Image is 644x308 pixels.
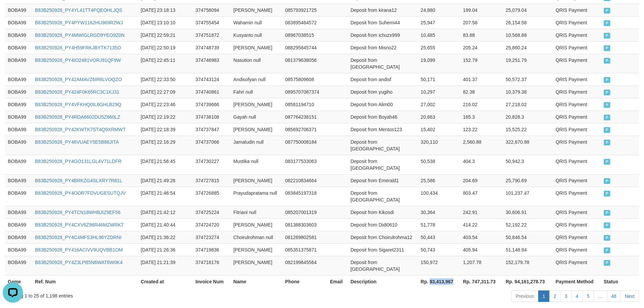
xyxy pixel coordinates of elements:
[560,290,572,302] a: 3
[35,247,123,253] a: B83B250928_PY416ACIVV9UQVBB1OM
[193,243,231,256] td: 374719836
[348,54,418,73] td: Deposit from [GEOGRAPHIC_DATA]
[282,187,327,206] td: 083845197318
[5,243,32,256] td: BOBA99
[604,260,611,266] span: PAID
[503,187,553,206] td: 101,237.47
[460,73,503,86] td: 401.37
[231,256,282,275] td: [PERSON_NAME]
[231,275,282,288] th: Name
[604,8,611,14] span: PAID
[231,54,282,73] td: Nasution null
[193,155,231,174] td: 374730227
[418,187,460,206] td: 100,434
[553,218,601,231] td: QRIS Payment
[193,231,231,243] td: 374723274
[553,155,601,174] td: QRIS Payment
[553,111,601,123] td: QRIS Payment
[35,20,123,25] a: B83B250928_PY4PYW1162HU969R2WJ
[460,98,503,111] td: 216.02
[282,98,327,111] td: 08581194710
[327,275,348,288] th: Email
[35,127,125,132] a: B83B250928_PY42KWTK7ST4Q9XRMWT
[503,29,553,41] td: 10,568.88
[553,29,601,41] td: QRIS Payment
[604,210,611,216] span: PAID
[138,231,193,243] td: [DATE] 21:36:22
[138,29,193,41] td: [DATE] 22:59:21
[460,4,503,16] td: 199.04
[460,41,503,54] td: 205.24
[503,4,553,16] td: 25,079.04
[138,187,193,206] td: [DATE] 21:46:54
[35,45,121,50] a: B83B250928_PY4H59FRKJBYTK7135O
[193,73,231,86] td: 374743124
[503,16,553,29] td: 26,154.58
[5,123,32,136] td: BOBA99
[5,54,32,73] td: BOBA99
[138,16,193,29] td: [DATE] 23:10:10
[231,243,282,256] td: [PERSON_NAME]
[460,174,503,187] td: 204.69
[348,256,418,275] td: Deposit from [GEOGRAPHIC_DATA]
[282,174,327,187] td: 082210834664
[553,41,601,54] td: QRIS Payment
[138,111,193,123] td: [DATE] 22:19:22
[460,231,503,243] td: 403.54
[5,98,32,111] td: BOBA99
[553,231,601,243] td: QRIS Payment
[138,98,193,111] td: [DATE] 22:23:46
[138,174,193,187] td: [DATE] 21:49:26
[138,54,193,73] td: [DATE] 22:45:11
[5,231,32,243] td: BOBA99
[193,123,231,136] td: 374737847
[231,111,282,123] td: Gayah null
[5,16,32,29] td: BOBA99
[503,54,553,73] td: 19,251.79
[418,123,460,136] td: 15,402
[193,174,231,187] td: 374727815
[620,290,639,302] a: Next
[460,187,503,206] td: 803.47
[460,243,503,256] td: 405.94
[193,136,231,155] td: 374737066
[418,136,460,155] td: 320,110
[553,86,601,98] td: QRIS Payment
[460,54,503,73] td: 152.79
[348,111,418,123] td: Deposit from Boyah46
[138,256,193,275] td: [DATE] 21:21:39
[193,16,231,29] td: 374755454
[5,4,32,16] td: BOBA99
[193,218,231,231] td: 374724720
[5,86,32,98] td: BOBA99
[282,123,327,136] td: 085692706371
[348,275,418,288] th: Description
[231,123,282,136] td: [PERSON_NAME]
[460,29,503,41] td: 83.88
[418,4,460,16] td: 24,880
[282,275,327,288] th: Phone
[348,206,418,218] td: Deposit from Kikosdi
[604,247,611,253] span: PAID
[231,98,282,111] td: [PERSON_NAME]
[348,41,418,54] td: Deposit from Misno22
[193,98,231,111] td: 374739666
[5,206,32,218] td: BOBA99
[604,235,611,241] span: PAID
[231,155,282,174] td: Mustika null
[604,77,611,83] span: PAID
[282,243,327,256] td: 085351375871
[503,41,553,54] td: 25,860.24
[418,41,460,54] td: 25,655
[3,3,23,23] button: Open LiveChat chat widget
[5,111,32,123] td: BOBA99
[138,4,193,16] td: [DATE] 23:18:13
[35,235,121,240] a: B83B250928_PY4C4MFS3HL96YZDRNI
[604,58,611,64] span: PAID
[231,174,282,187] td: [PERSON_NAME]
[348,98,418,111] td: Deposit from Alim00
[231,16,282,29] td: Wahamin null
[35,178,122,183] a: B83B250928_PY4BRKZG4SLXRY7R81L
[582,290,594,302] a: 5
[35,260,122,265] a: B83B250928_PY4Z3LPB5N6WAT6W0K4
